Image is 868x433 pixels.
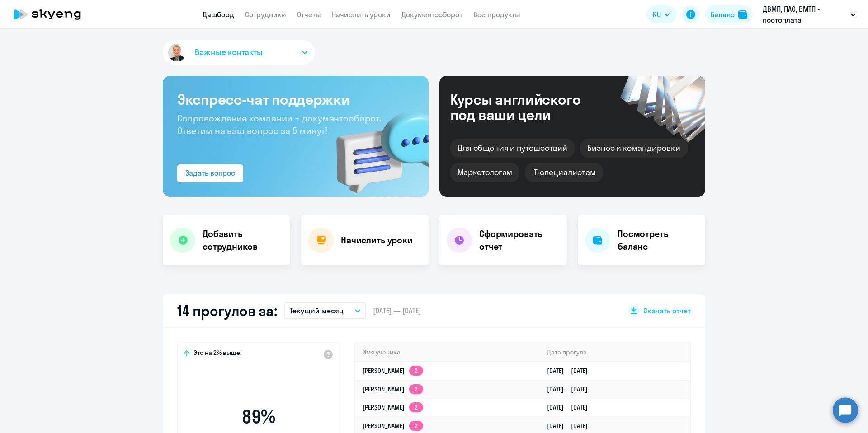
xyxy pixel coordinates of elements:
[473,10,520,19] a: Все продукты
[547,367,595,375] a: [DATE][DATE]
[284,302,366,319] button: Текущий месяц
[479,228,560,253] h4: Сформировать отчет
[450,139,575,158] div: Для общения и путешествий
[245,10,286,19] a: Сотрудники
[363,367,423,375] a: [PERSON_NAME]2
[185,168,235,178] div: Задать вопрос
[763,4,847,25] p: ДВМП, ПАО, ВМТП - постоплата
[409,366,423,376] app-skyeng-badge: 2
[401,10,462,19] a: Документооборот
[646,5,676,23] button: RU
[547,422,595,430] a: [DATE][DATE]
[177,112,382,136] span: Сопровождение компании + документооборот. Ответим на ваш вопрос за 5 минут!
[547,403,595,411] a: [DATE][DATE]
[705,5,753,23] button: Балансbalance
[363,422,423,430] a: [PERSON_NAME]2
[373,306,421,316] span: [DATE] — [DATE]
[580,139,688,158] div: Бизнес и командировки
[177,164,243,182] button: Задать вопрос
[409,384,423,394] app-skyeng-badge: 2
[653,9,661,20] span: RU
[323,95,429,197] img: bg-img
[297,10,321,19] a: Отчеты
[363,385,423,393] a: [PERSON_NAME]2
[618,228,698,253] h4: Посмотреть баланс
[355,343,540,362] th: Имя ученика
[203,228,283,253] h4: Добавить сотрудников
[450,92,605,122] div: Курсы английского под ваши цели
[163,40,315,65] button: Важные контакты
[363,403,423,411] a: [PERSON_NAME]2
[409,421,423,431] app-skyeng-badge: 2
[166,42,188,63] img: avatar
[332,10,391,19] a: Начислить уроки
[177,302,277,320] h2: 14 прогулов за:
[341,234,413,247] h4: Начислить уроки
[643,306,691,316] span: Скачать отчет
[207,406,311,428] span: 89 %
[193,349,241,359] span: Это на 2% выше,
[758,4,860,25] button: ДВМП, ПАО, ВМТП - постоплата
[203,10,234,19] a: Дашборд
[540,343,690,362] th: Дата прогула
[450,163,519,182] div: Маркетологам
[177,90,414,108] h3: Экспресс-чат поддержки
[547,385,595,393] a: [DATE][DATE]
[711,9,735,20] div: Баланс
[290,305,344,316] p: Текущий месяц
[195,47,263,58] span: Важные контакты
[525,163,603,182] div: IT-специалистам
[409,402,423,412] app-skyeng-badge: 2
[738,10,747,19] img: balance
